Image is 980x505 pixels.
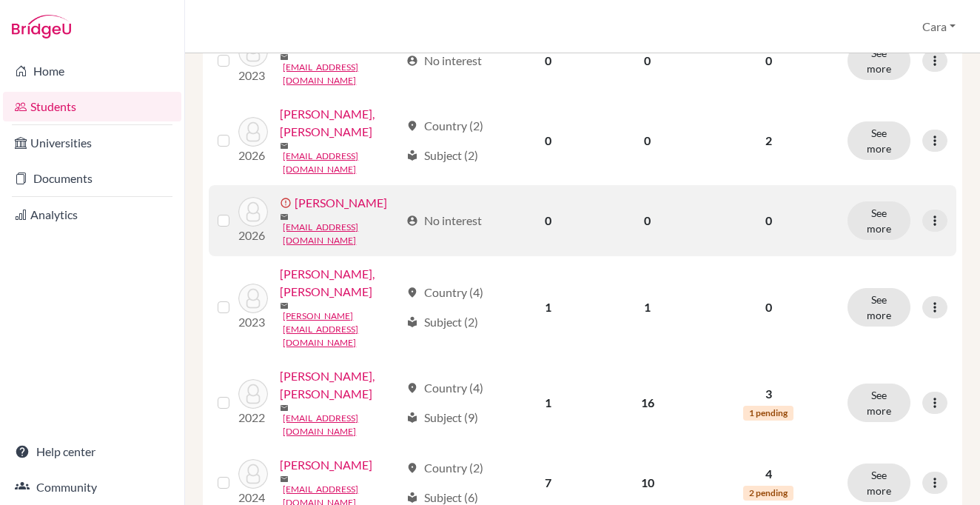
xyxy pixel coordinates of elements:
a: Analytics [3,200,181,230]
button: See more [848,288,910,327]
button: See more [848,201,910,240]
td: 1 [500,358,597,447]
button: Cara [916,13,962,41]
div: Subject (9) [406,409,478,427]
button: See more [848,464,910,502]
span: mail [280,301,289,310]
p: 2023 [238,313,268,331]
div: Subject (2) [406,147,478,164]
p: 2022 [238,409,268,427]
p: 0 [708,298,830,316]
a: [PERSON_NAME][EMAIL_ADDRESS][DOMAIN_NAME] [283,310,400,350]
td: 0 [597,185,699,256]
span: account_circle [406,215,418,227]
td: 1 [597,256,699,358]
span: local_library [406,412,418,424]
div: Country (4) [406,379,483,397]
img: Martínez Mendieta, Javier [238,197,268,227]
span: mail [280,53,289,61]
span: account_circle [406,55,418,67]
p: 2 [708,132,830,150]
span: mail [280,475,289,484]
img: Bridge-U [12,15,71,39]
button: See more [848,121,910,160]
a: [PERSON_NAME] [280,456,372,474]
a: [EMAIL_ADDRESS][DOMAIN_NAME] [283,61,400,87]
a: [EMAIL_ADDRESS][DOMAIN_NAME] [283,412,400,438]
a: [EMAIL_ADDRESS][DOMAIN_NAME] [283,221,400,247]
a: [PERSON_NAME], [PERSON_NAME] [280,105,400,141]
span: mail [280,213,289,221]
a: [EMAIL_ADDRESS][DOMAIN_NAME] [283,150,400,176]
a: Students [3,92,181,121]
div: Subject (2) [406,313,478,331]
a: Community [3,472,181,502]
span: location_on [406,120,418,132]
img: Martínez Mendieta, Paulina [238,284,268,313]
p: 2023 [238,67,268,84]
a: [PERSON_NAME], [PERSON_NAME] [280,265,400,301]
span: local_library [406,316,418,328]
a: [PERSON_NAME], [PERSON_NAME] [280,367,400,403]
img: Martínez Miranda, Valeria Eugenia [238,379,268,409]
td: 1 [500,256,597,358]
button: See more [848,41,910,80]
td: 0 [597,25,699,96]
span: 1 pending [743,406,793,421]
span: location_on [406,287,418,298]
a: Universities [3,128,181,158]
p: 0 [708,52,830,70]
a: Help center [3,437,181,466]
span: error_outline [280,197,295,209]
span: location_on [406,462,418,474]
td: 0 [500,96,597,185]
button: See more [848,384,910,422]
div: No interest [406,52,482,70]
span: mail [280,141,289,150]
td: 0 [597,96,699,185]
span: local_library [406,150,418,161]
div: Country (2) [406,459,483,477]
p: 3 [708,385,830,403]
a: [PERSON_NAME] [295,194,387,212]
span: mail [280,404,289,412]
a: Home [3,56,181,86]
img: Núñez Martínez, Marco [238,459,268,489]
td: 16 [597,358,699,447]
span: location_on [406,382,418,394]
div: Country (2) [406,117,483,135]
img: Martínez Madrid, Joselyn Gabriela [238,117,268,147]
td: 0 [500,25,597,96]
div: No interest [406,212,482,230]
span: 2 pending [743,486,793,501]
p: 2026 [238,147,268,164]
p: 4 [708,465,830,483]
td: 0 [500,185,597,256]
p: 0 [708,212,830,230]
p: 2026 [238,227,268,244]
div: Country (4) [406,284,483,301]
span: local_library [406,492,418,504]
a: Documents [3,164,181,193]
